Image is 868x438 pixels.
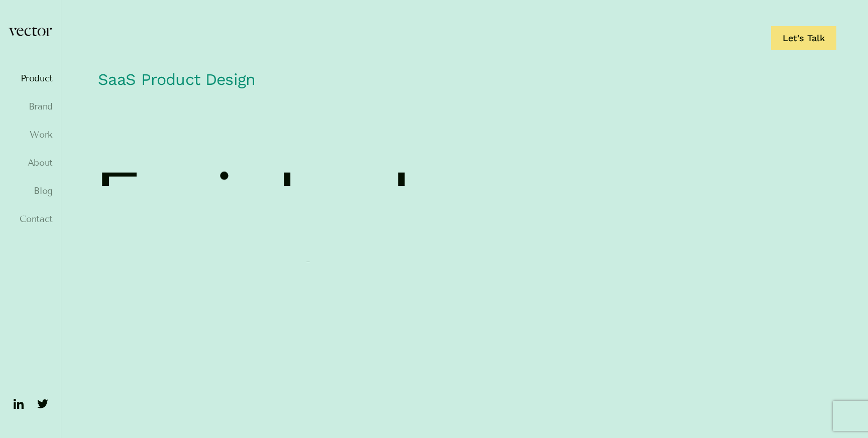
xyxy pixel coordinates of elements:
[771,26,836,50] a: Let's Talk
[8,73,53,83] a: Product
[11,396,27,412] img: ico-linkedin
[8,186,53,196] a: Blog
[8,158,53,168] a: About
[93,162,411,239] span: Enriched
[8,130,53,140] a: Work
[93,64,836,99] h1: SaaS Product Design
[8,214,53,224] a: Contact
[8,101,53,112] a: Brand
[35,396,51,412] img: ico-twitter-fill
